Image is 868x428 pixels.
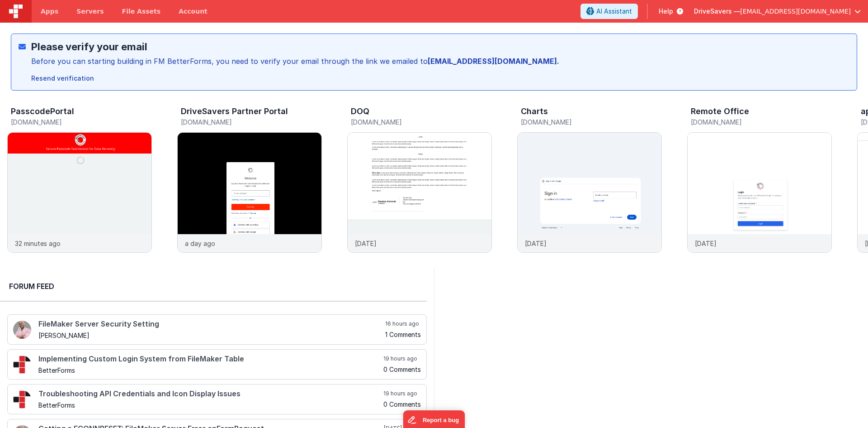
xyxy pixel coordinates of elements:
[13,356,31,374] img: 295_2.png
[351,119,492,125] h5: [DOMAIN_NAME]
[7,349,427,380] a: Implementing Custom Login System from FileMaker Table BetterForms 19 hours ago 0 Comments
[525,239,547,248] p: [DATE]
[385,331,421,338] h5: 1 Comments
[38,355,382,363] h4: Implementing Custom Login System from FileMaker Table
[11,107,74,116] h3: PasscodePortal
[11,119,152,125] h5: [DOMAIN_NAME]
[596,7,632,16] span: AI Assistant
[9,281,418,292] h2: Forum Feed
[31,41,559,52] h2: Please verify your email
[181,119,322,125] h5: [DOMAIN_NAME]
[122,7,161,16] span: File Assets
[694,7,740,16] span: DriveSavers —
[383,355,421,362] h5: 19 hours ago
[181,107,288,116] h3: DriveSavers Partner Portal
[351,107,369,116] h3: DOQ
[7,384,427,414] a: Troubleshooting API Credentials and Icon Display Issues BetterForms 19 hours ago 0 Comments
[38,402,382,409] h5: BetterForms
[41,7,58,16] span: Apps
[521,107,548,116] h3: Charts
[659,7,673,16] span: Help
[383,390,421,397] h5: 19 hours ago
[428,57,559,66] strong: [EMAIL_ADDRESS][DOMAIN_NAME].
[38,367,382,374] h5: BetterForms
[76,7,104,16] span: Servers
[38,332,383,339] h5: [PERSON_NAME]
[691,119,832,125] h5: [DOMAIN_NAME]
[740,7,851,16] span: [EMAIL_ADDRESS][DOMAIN_NAME]
[31,56,559,67] div: Before you can starting building in FM BetterForms, you need to verify your email through the lin...
[355,239,377,248] p: [DATE]
[13,321,31,339] img: 411_2.png
[695,239,717,248] p: [DATE]
[13,390,31,409] img: 295_2.png
[383,401,421,408] h5: 0 Comments
[383,366,421,373] h5: 0 Comments
[385,320,421,327] h5: 16 hours ago
[185,239,215,248] p: a day ago
[7,314,427,345] a: FileMaker Server Security Setting [PERSON_NAME] 16 hours ago 1 Comments
[38,320,383,328] h4: FileMaker Server Security Setting
[521,119,662,125] h5: [DOMAIN_NAME]
[28,71,98,86] button: Resend verification
[580,4,638,19] button: AI Assistant
[694,7,861,16] button: DriveSavers — [EMAIL_ADDRESS][DOMAIN_NAME]
[38,390,382,398] h4: Troubleshooting API Credentials and Icon Display Issues
[691,107,749,116] h3: Remote Office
